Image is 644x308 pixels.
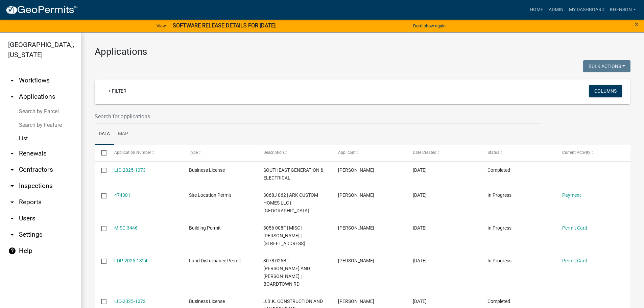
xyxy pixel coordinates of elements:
[8,149,16,158] i: arrow_drop_down
[556,145,630,161] datatable-header-cell: Current Activity
[263,150,284,155] span: Description
[566,3,607,16] a: My Dashboard
[635,20,639,28] button: Close
[487,167,510,173] span: Completed
[8,198,16,206] i: arrow_drop_down
[413,150,436,155] span: Date Created
[332,145,406,161] datatable-header-cell: Applicant
[413,225,427,231] span: 09/05/2025
[189,167,225,173] span: Business License
[8,214,16,222] i: arrow_drop_down
[487,150,499,155] span: Status
[189,299,225,304] span: Business License
[338,192,374,198] span: Adam Teague
[406,145,481,161] datatable-header-cell: Date Created
[635,20,639,29] span: ×
[114,299,146,304] a: LIC-2025-1072
[263,225,305,246] span: 3056 008F | MISC | MATTHEW MITCHELL | 5804 OLD HWY 5 SOUTH
[95,110,540,123] input: Search for applications
[410,20,448,31] button: Don't show again
[8,166,16,174] i: arrow_drop_down
[487,192,511,198] span: In Progress
[95,46,630,57] h3: Applications
[263,167,324,181] span: SOUTHEAST GENERATION & ELECTRICAL
[8,231,16,239] i: arrow_drop_down
[338,225,374,231] span: Matthew Mitchell
[189,192,231,198] span: Site Location Permit
[562,150,590,155] span: Current Activity
[413,192,427,198] span: 09/05/2025
[95,145,108,161] datatable-header-cell: Select
[189,225,221,231] span: Building Permit
[189,258,241,263] span: Land Disturbance Permit
[173,22,276,29] strong: SOFTWARE RELEASE DETAILS FOR [DATE]
[562,258,587,263] a: Permit Card
[189,150,198,155] span: Type
[114,258,147,263] a: LDP-2025-1324
[527,3,546,16] a: Home
[487,299,510,304] span: Completed
[95,123,114,145] a: Data
[338,167,374,173] span: COLT HENDERSON
[338,150,356,155] span: Applicant
[8,182,16,190] i: arrow_drop_down
[562,192,581,198] a: Payment
[583,60,630,72] button: Bulk Actions
[338,258,374,263] span: TROY BREITMANN
[114,123,132,145] a: Map
[487,258,511,263] span: In Progress
[487,225,511,231] span: In Progress
[481,145,556,161] datatable-header-cell: Status
[257,145,332,161] datatable-header-cell: Description
[114,150,151,155] span: Application Number
[589,85,622,97] button: Columns
[8,247,16,255] i: help
[8,93,16,101] i: arrow_drop_up
[413,258,427,263] span: 09/05/2025
[114,192,130,198] a: 474381
[338,299,374,304] span: JAVIER MONTES
[182,145,257,161] datatable-header-cell: Type
[263,258,310,286] span: 3078 026B | TROY AND AMY BREITMANN | BOARDTOWN RD
[413,299,427,304] span: 09/05/2025
[108,145,182,161] datatable-header-cell: Application Number
[114,225,138,231] a: MISC-3446
[103,85,132,97] a: + Filter
[263,192,318,213] span: 3068J 062 | ARK CUSTOM HOMES LLC | OAK HOLLOW CT
[607,3,639,16] a: khenson
[562,225,587,231] a: Permit Card
[8,76,16,85] i: arrow_drop_down
[413,167,427,173] span: 09/05/2025
[154,20,169,31] a: View
[114,167,146,173] a: LIC-2025-1073
[546,3,566,16] a: Admin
